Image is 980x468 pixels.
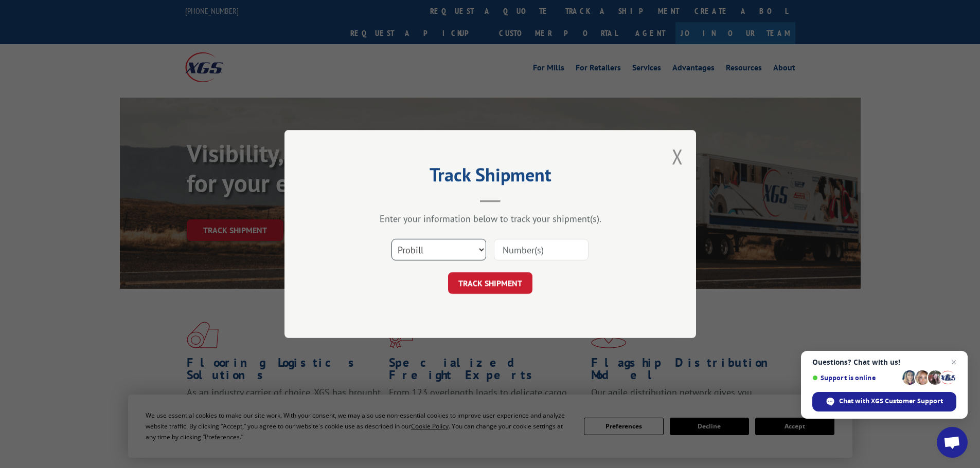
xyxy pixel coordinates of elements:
[336,167,645,187] h2: Track Shipment
[937,427,968,458] a: Open chat
[448,272,532,294] button: TRACK SHIPMENT
[336,213,645,224] div: Enter your information below to track your shipment(s).
[672,143,683,170] button: Close modal
[812,358,956,366] span: Questions? Chat with us!
[839,397,943,406] span: Chat with XGS Customer Support
[494,239,589,260] input: Number(s)
[812,374,899,382] span: Support is online
[812,392,956,411] span: Chat with XGS Customer Support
